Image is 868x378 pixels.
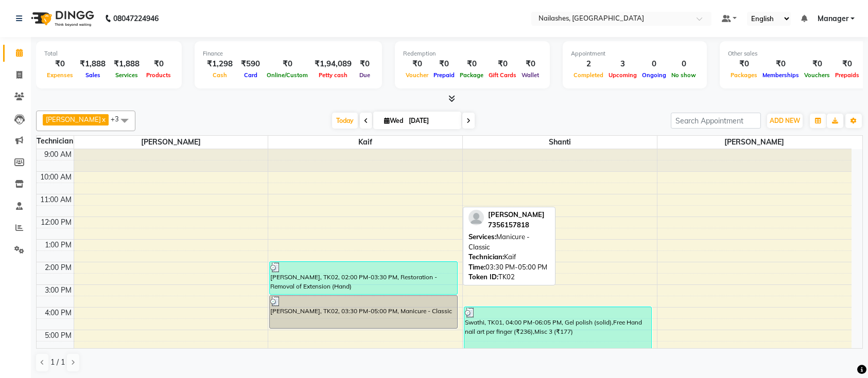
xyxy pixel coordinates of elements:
b: 08047224946 [113,4,159,33]
span: Products [144,71,173,79]
span: [PERSON_NAME] [74,136,268,149]
span: Memberships [760,71,802,79]
span: Expenses [44,71,76,79]
div: [PERSON_NAME], TK02, 03:30 PM-05:00 PM, Manicure - Classic [270,296,457,328]
div: 12:00 PM [39,217,74,228]
span: Ongoing [639,71,669,79]
span: Wed [381,117,406,124]
span: Package [457,71,486,79]
div: ₹590 [237,58,264,70]
span: Gift Cards [486,71,519,79]
div: 5:00 PM [43,330,74,341]
span: Manager [818,13,848,24]
a: x [101,115,106,123]
span: [PERSON_NAME] [657,136,852,149]
span: Manicure - Classic [468,232,530,251]
div: ₹0 [728,58,760,70]
div: ₹0 [519,58,542,70]
div: 1:00 PM [43,240,74,250]
div: ₹0 [44,58,76,70]
div: ₹0 [403,58,431,70]
div: 2:00 PM [43,262,74,273]
div: Kaif [468,252,550,262]
span: Prepaid [431,71,457,79]
div: TK02 [468,272,550,282]
div: Appointment [571,49,699,58]
div: ₹1,298 [203,58,237,70]
div: 4:00 PM [43,308,74,318]
span: Vouchers [802,71,832,79]
div: 2 [571,58,606,70]
span: [PERSON_NAME] [488,210,545,219]
span: Voucher [403,71,431,79]
span: Petty cash [316,71,350,79]
div: 0 [639,58,669,70]
div: Finance [203,49,374,58]
span: Kaif [268,136,462,149]
div: ₹0 [486,58,519,70]
div: 10:00 AM [38,172,74,183]
span: 1 / 1 [50,357,65,368]
span: Sales [83,71,103,79]
span: [PERSON_NAME] [46,115,101,123]
div: ₹1,94,089 [310,58,356,70]
span: Cash [210,71,230,79]
div: 3 [606,58,639,70]
div: ₹0 [832,58,862,70]
div: 03:30 PM-05:00 PM [468,262,550,273]
div: ₹0 [760,58,802,70]
span: Token ID: [468,273,498,281]
span: Online/Custom [264,71,310,79]
img: logo [26,4,97,33]
input: Search Appointment [671,113,761,129]
div: [PERSON_NAME], TK02, 02:00 PM-03:30 PM, Restoration - Removal of Extension (Hand) [270,262,457,294]
span: Wallet [519,71,542,79]
div: ₹0 [802,58,832,70]
button: ADD NEW [767,114,803,128]
span: Technician: [468,253,504,261]
span: Prepaids [832,71,862,79]
div: ₹0 [144,58,173,70]
span: Services [113,71,141,79]
span: Time: [468,263,485,271]
span: Due [357,71,373,79]
div: ₹0 [264,58,310,70]
div: 9:00 AM [42,149,74,160]
div: ₹0 [356,58,374,70]
span: Packages [728,71,760,79]
span: Card [241,71,260,79]
div: 0 [669,58,699,70]
div: 11:00 AM [38,194,74,205]
div: ₹0 [457,58,486,70]
div: ₹0 [431,58,457,70]
span: +3 [111,115,127,123]
span: Upcoming [606,71,639,79]
div: 7356157818 [488,220,545,230]
input: 2025-09-03 [406,113,457,129]
div: Swathi, TK01, 04:00 PM-06:05 PM, Gel polish (solid),Free Hand nail art per finger (₹236),Misc 3 (... [464,307,651,352]
span: Today [332,113,358,129]
img: profile [468,210,484,225]
span: Shanti [463,136,657,149]
span: Completed [571,71,606,79]
span: No show [669,71,699,79]
span: Services: [468,232,496,241]
span: ADD NEW [770,117,800,124]
div: Technician [37,136,74,147]
div: Redemption [403,49,542,58]
div: Total [44,49,173,58]
div: ₹1,888 [76,58,110,70]
div: 3:00 PM [43,285,74,296]
div: ₹1,888 [110,58,144,70]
